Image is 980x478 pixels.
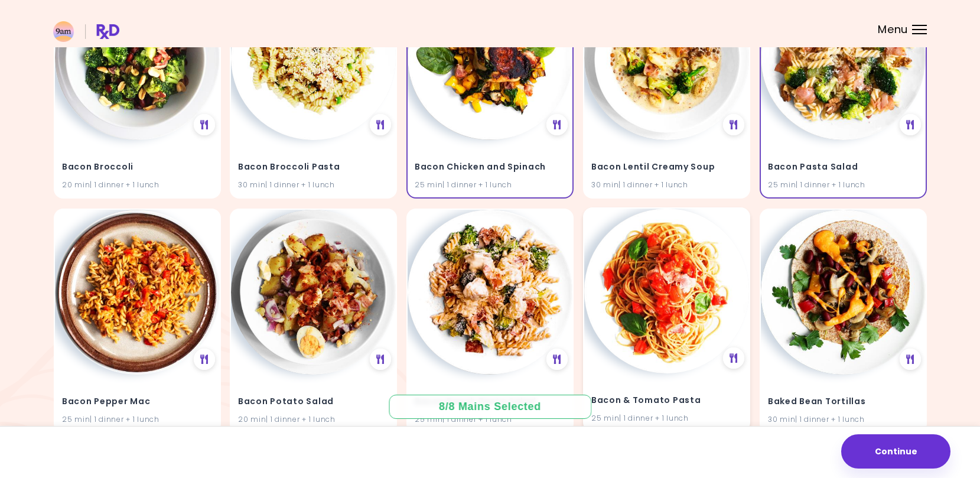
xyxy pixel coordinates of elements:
h4: Baked Bean Tortillas [768,392,919,411]
div: See Meal Plan [370,348,391,369]
div: 8 / 8 Mains Selected [431,399,550,414]
div: See Meal Plan [899,114,920,135]
div: See Meal Plan [546,348,568,369]
div: See Meal Plan [193,114,214,135]
h4: Bacon Potato Salad [238,392,389,411]
h4: Bacon Chicken and Spinach [415,158,565,177]
div: See Meal Plan [723,114,744,135]
h4: Bacon Ranch Pasta Salad [415,392,565,411]
h4: Bacon Broccoli [62,158,213,177]
h4: Bacon Pasta Salad [768,158,919,177]
h4: Bacon Broccoli Pasta [238,158,389,177]
h4: Bacon Lentil Creamy Soup [591,158,742,177]
div: 20 min | 1 dinner + 1 lunch [62,179,213,190]
div: See Meal Plan [370,114,391,135]
div: 25 min | 1 dinner + 1 lunch [415,179,565,190]
div: 30 min | 1 dinner + 1 lunch [238,179,389,190]
div: 25 min | 1 dinner + 1 lunch [768,179,919,190]
div: See Meal Plan [723,347,744,368]
h4: Bacon Pepper Mac [62,392,213,411]
button: Continue [841,434,950,469]
div: See Meal Plan [899,348,920,369]
div: 20 min | 1 dinner + 1 lunch [238,414,389,425]
div: 30 min | 1 dinner + 1 lunch [768,414,919,425]
div: See Meal Plan [546,114,568,135]
div: 25 min | 1 dinner + 1 lunch [591,412,742,424]
div: 25 min | 1 dinner + 1 lunch [62,414,213,425]
h4: Bacon & Tomato Pasta [591,391,742,410]
div: 30 min | 1 dinner + 1 lunch [591,179,742,190]
div: See Meal Plan [193,348,214,369]
div: 25 min | 1 dinner + 1 lunch [415,414,565,425]
img: RxDiet [53,21,119,42]
span: Menu [878,24,908,35]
